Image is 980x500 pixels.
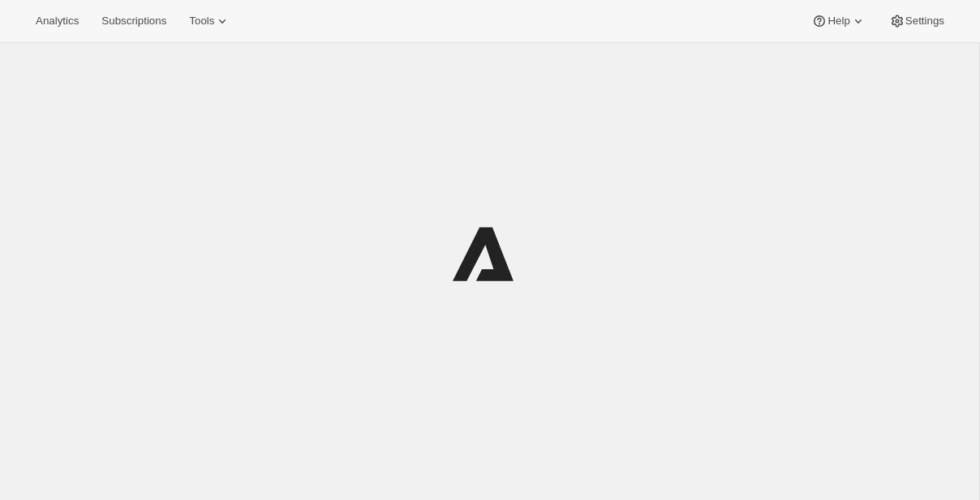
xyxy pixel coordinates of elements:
span: Help [827,15,849,28]
button: Settings [879,10,954,32]
button: Help [802,10,875,32]
button: Tools [179,10,240,32]
span: Tools [189,15,214,28]
span: Analytics [36,15,79,28]
button: Subscriptions [92,10,176,32]
span: Settings [905,15,944,28]
span: Subscriptions [101,15,166,28]
button: Analytics [26,10,88,32]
